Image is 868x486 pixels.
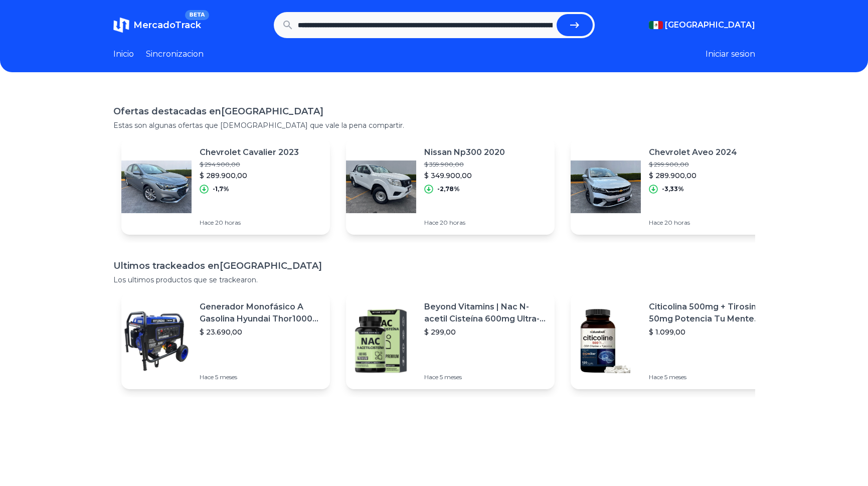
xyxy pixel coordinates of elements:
[346,306,416,376] img: Featured image
[113,120,755,130] p: Estas son algunas ofertas que [DEMOGRAPHIC_DATA] que vale la pena compartir.
[200,327,322,337] p: $ 23.690,00
[649,21,663,29] img: Mexico
[133,20,201,31] span: MercadoTrack
[200,301,322,325] p: Generador Monofásico A Gasolina Hyundai Thor10000 P 11.5 Kw
[346,138,555,235] a: Featured imageNissan Np300 2020$ 359.900,00$ 349.900,00-2,78%Hace 20 horas
[146,48,204,60] a: Sincronizacion
[121,306,192,376] img: Featured image
[649,327,771,337] p: $ 1.099,00
[424,171,505,181] p: $ 349.900,00
[649,171,737,181] p: $ 289.900,00
[649,373,771,381] p: Hace 5 meses
[113,17,201,33] a: MercadoTrackBETA
[346,151,416,222] img: Featured image
[346,293,555,389] a: Featured imageBeyond Vitamins | Nac N-acetil Cisteína 600mg Ultra-premium Con Inulina De Agave (p...
[213,185,229,193] p: -1,7%
[665,19,755,31] span: [GEOGRAPHIC_DATA]
[424,327,547,337] p: $ 299,00
[200,219,299,227] p: Hace 20 horas
[121,293,330,389] a: Featured imageGenerador Monofásico A Gasolina Hyundai Thor10000 P 11.5 Kw$ 23.690,00Hace 5 meses
[200,160,299,169] p: $ 294.900,00
[113,104,755,118] h1: Ofertas destacadas en [GEOGRAPHIC_DATA]
[424,301,547,325] p: Beyond Vitamins | Nac N-acetil Cisteína 600mg Ultra-premium Con Inulina De Agave (prebiótico Natu...
[706,48,755,60] button: Iniciar sesion
[121,151,192,222] img: Featured image
[424,219,505,227] p: Hace 20 horas
[437,185,460,193] p: -2,78%
[424,373,547,381] p: Hace 5 meses
[200,373,322,381] p: Hace 5 meses
[113,48,134,60] a: Inicio
[200,146,299,158] p: Chevrolet Cavalier 2023
[424,160,505,169] p: $ 359.900,00
[571,306,641,376] img: Featured image
[649,160,737,169] p: $ 299.900,00
[571,138,779,235] a: Featured imageChevrolet Aveo 2024$ 299.900,00$ 289.900,00-3,33%Hace 20 horas
[662,185,684,193] p: -3,33%
[113,259,755,273] h1: Ultimos trackeados en [GEOGRAPHIC_DATA]
[571,151,641,222] img: Featured image
[649,301,771,325] p: Citicolina 500mg + Tirosina 50mg Potencia Tu Mente (120caps) Sabor Sin Sabor
[121,138,330,235] a: Featured imageChevrolet Cavalier 2023$ 294.900,00$ 289.900,00-1,7%Hace 20 horas
[571,293,779,389] a: Featured imageCiticolina 500mg + Tirosina 50mg Potencia Tu Mente (120caps) Sabor Sin Sabor$ 1.099...
[113,17,129,33] img: MercadoTrack
[649,19,755,31] button: [GEOGRAPHIC_DATA]
[113,275,755,285] p: Los ultimos productos que se trackearon.
[649,219,737,227] p: Hace 20 horas
[200,171,299,181] p: $ 289.900,00
[185,10,209,20] span: BETA
[424,146,505,158] p: Nissan Np300 2020
[649,146,737,158] p: Chevrolet Aveo 2024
